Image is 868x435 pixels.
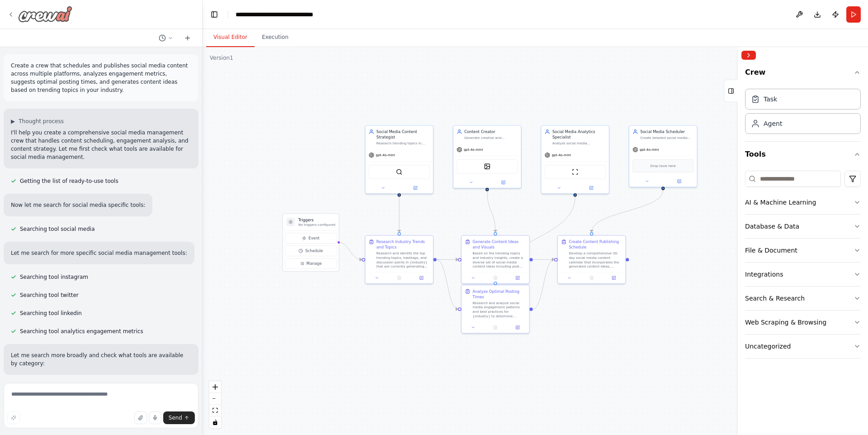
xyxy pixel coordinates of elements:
button: Collapse right sidebar [741,51,756,60]
button: Open in side panel [576,185,607,191]
span: Searching tool analytics engagement metrics [20,328,143,335]
div: Research trending topics in {industry}, analyze social media trends, and develop comprehensive co... [377,141,430,146]
div: Analyze social media performance data, identify optimal posting times based on audience engagemen... [552,141,606,146]
span: Searching tool social media [20,225,95,233]
div: Create detailed social media publishing schedules, organize content calendars, and provide schedu... [640,135,693,140]
button: Integrations [745,263,861,286]
span: gpt-4o-mini [640,148,659,152]
button: Open in side panel [508,324,527,331]
div: Research Industry Trends and TopicsResearch and identify the top trending topics, hashtags, and d... [365,235,434,284]
button: Execution [255,28,296,47]
g: Edge from 6d11ba09-8219-46bd-9eea-f614308cb6aa to 5ca0fa0f-2e17-4e2d-bb71-8e7dcc42d24d [437,257,458,262]
div: File & Document [745,246,797,255]
div: Develop a comprehensive 30-day social media content calendar that incorporates the generated cont... [569,251,622,269]
div: Generate Content Ideas and Visuals [472,239,526,250]
div: Integrations [745,270,783,279]
g: Edge from 6d11ba09-8219-46bd-9eea-f614308cb6aa to 434e92ed-15ec-4181-a7dc-53786dec7918 [437,257,458,312]
button: toggle interactivity [209,416,221,428]
span: Searching tool instagram [20,273,88,281]
button: Web Scraping & Browsing [745,311,861,334]
span: Send [169,414,182,421]
button: No output available [484,324,507,331]
button: Click to speak your automation idea [149,411,161,424]
img: ScrapeWebsiteTool [572,168,579,175]
button: Upload files [134,411,147,424]
span: gpt-4o-mini [376,153,395,158]
div: React Flow controls [209,381,221,428]
span: Schedule [305,248,323,253]
p: I'll help you create a comprehensive social media management crew that handles content scheduling... [11,129,191,161]
g: Edge from 434e92ed-15ec-4181-a7dc-53786dec7918 to 5f158450-117a-423f-9cf4-2b16e49eca08 [533,257,554,312]
p: Now let me search for social media specific tools: [11,201,145,209]
h3: Triggers [298,217,335,222]
button: Schedule [285,246,337,256]
div: Uncategorized [745,342,791,351]
button: Toggle Sidebar [734,47,741,435]
div: TriggersNo triggers configuredEventScheduleManage [283,213,340,272]
div: Content CreatorGenerate creative and engaging social media content including captions, hashtags, ... [453,125,522,188]
p: No triggers configured [298,223,335,227]
img: Logo [18,6,72,22]
div: Tools [745,167,861,366]
div: Social Media Scheduler [640,129,693,134]
div: Social Media Analytics SpecialistAnalyze social media performance data, identify optimal posting ... [541,125,609,194]
button: Visual Editor [206,28,255,47]
button: fit view [209,405,221,416]
div: Research Industry Trends and Topics [377,239,430,250]
span: ▶ [11,118,15,125]
button: Send [163,411,195,424]
div: Social Media SchedulerCreate detailed social media publishing schedules, organize content calenda... [629,125,698,187]
button: Crew [745,63,861,85]
p: Create a crew that schedules and publishes social media content across multiple platforms, analyz... [11,62,191,94]
div: AI & Machine Learning [745,198,816,207]
div: Crew [745,85,861,141]
button: Open in side panel [604,275,623,282]
g: Edge from 25985eb2-98bd-44df-844d-5e8048815634 to 5f158450-117a-423f-9cf4-2b16e49eca08 [589,190,666,232]
button: AI & Machine Learning [745,191,861,214]
button: ▶Thought process [11,118,64,125]
g: Edge from triggers to 6d11ba09-8219-46bd-9eea-f614308cb6aa [338,239,362,262]
p: Let me search for more specific social media management tools: [11,249,187,257]
button: No output available [484,275,507,282]
span: Drop tools here [651,163,676,168]
button: Event [285,233,337,244]
button: Open in side panel [488,179,519,186]
div: Search & Research [745,294,805,303]
div: Based on the trending topics and industry insights, create a diverse set of social media content ... [472,251,526,269]
button: Open in side panel [412,275,431,282]
div: Content Creator [464,129,518,134]
div: Social Media Content StrategistResearch trending topics in {industry}, analyze social media trend... [365,125,434,194]
div: Research and analyze social media engagement patterns and best practices for {industry} to determ... [472,301,526,318]
div: Create Content Publishing ScheduleDevelop a comprehensive 30-day social media content calendar th... [557,235,626,284]
div: Social Media Analytics Specialist [552,129,606,140]
div: Social Media Content Strategist [377,129,430,140]
img: SerperDevTool [396,168,403,175]
div: Version 1 [210,54,233,62]
button: Open in side panel [508,275,527,282]
span: Manage [307,261,322,266]
img: DallETool [484,163,491,170]
g: Edge from 2d7fd230-413a-43b2-b764-e67074edc02f to 6d11ba09-8219-46bd-9eea-f614308cb6aa [396,196,402,232]
div: Task [764,95,777,104]
button: Uncategorized [745,335,861,358]
span: gpt-4o-mini [464,148,483,152]
div: Database & Data [745,222,799,231]
span: Searching tool linkedin [20,310,82,317]
div: Analyze Optimal Posting Times [472,289,526,300]
p: Let me search more broadly and check what tools are available by category: [11,351,191,368]
div: Generate creative and engaging social media content including captions, hashtags, and content ide... [464,135,518,140]
div: Research and identify the top trending topics, hashtags, and discussion points in {industry} that... [377,251,430,269]
div: Agent [764,119,782,128]
button: No output available [580,275,603,282]
button: Database & Data [745,215,861,238]
button: Start a new chat [180,33,195,43]
g: Edge from f28db0ec-292a-4805-a16d-aab48ced8c49 to 5ca0fa0f-2e17-4e2d-bb71-8e7dcc42d24d [484,191,498,232]
div: Generate Content Ideas and VisualsBased on the trending topics and industry insights, create a di... [461,235,530,284]
button: File & Document [745,239,861,262]
span: gpt-4o-mini [552,153,571,158]
button: zoom in [209,381,221,393]
button: Manage [285,258,337,269]
button: Open in side panel [664,178,695,185]
g: Edge from f006df6a-2957-4878-b7b5-3e7a43811f54 to 434e92ed-15ec-4181-a7dc-53786dec7918 [493,196,578,282]
span: Thought process [19,118,64,125]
